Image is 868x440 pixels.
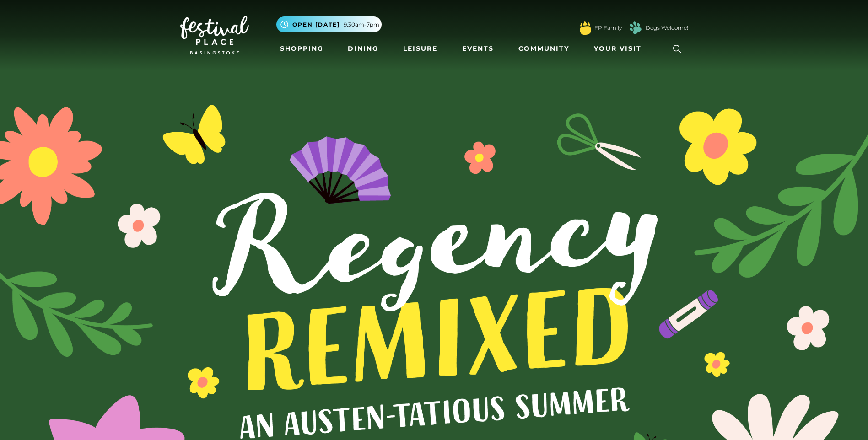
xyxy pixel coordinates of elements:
a: FP Family [594,24,622,32]
a: Leisure [399,40,441,57]
a: Community [515,40,573,57]
a: Dining [344,40,382,57]
a: Events [458,40,497,57]
img: Festival Place Logo [180,16,249,54]
a: Your Visit [590,40,650,57]
span: Open [DATE] [292,21,340,29]
span: Your Visit [594,44,642,54]
span: 9.30am-7pm [344,21,379,29]
a: Shopping [276,40,327,57]
button: Open [DATE] 9.30am-7pm [276,16,382,32]
a: Dogs Welcome! [646,24,688,32]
